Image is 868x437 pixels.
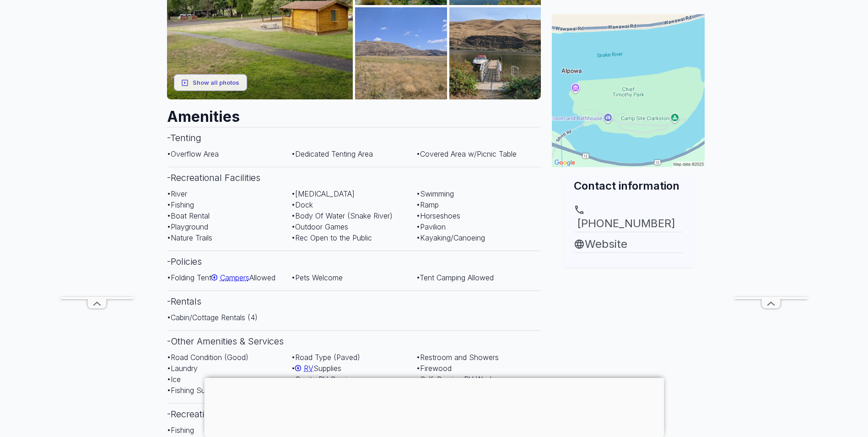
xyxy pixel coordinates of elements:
span: • Self-Service RV Wash [416,375,494,384]
span: • Laundry [167,364,198,373]
span: • Restroom and Showers [416,353,499,362]
span: • Pavilion [416,222,446,231]
span: • Dock [291,200,313,209]
span: • Playground [167,222,208,231]
h2: Amenities [167,99,541,127]
span: • Outdoor Games [291,222,348,231]
h3: - Tenting [167,127,541,148]
iframe: Advertisement [60,22,134,297]
span: • [MEDICAL_DATA] [291,189,355,198]
h3: - Other Amenities & Services [167,330,541,352]
span: • Road Condition (Good) [167,353,248,362]
h3: - Policies [167,251,541,272]
iframe: Advertisement [734,22,808,297]
img: Map for Chief Timothy Park [552,14,705,167]
span: • Swimming [416,189,454,198]
span: • Road Type (Paved) [291,353,360,362]
span: Campers [220,273,249,282]
span: RV [304,364,313,373]
a: RV [295,364,313,373]
img: AAcXr8pmTafzmpx5MGyrjUnyvFYCEcsdp3NnPMeJfdKQ4TFEbdeVD6lksNQpjIEbdGPSw49ieVwwufjHZeOvI9YT6vIJdhgTB... [449,7,541,99]
span: • Rec Open to the Public [291,233,372,242]
span: • Ice [167,375,181,384]
a: Website [574,236,683,252]
img: AAcXr8pPK9uhum_INCUaSNsVjIsWYWq7SQvS0drhdmPUb75cjKK65obKGQimBvEuepByHAxekwTXkUW9r2uKIEzaH7aauUzg_... [355,7,447,99]
iframe: Advertisement [204,378,664,435]
span: • Dedicated Tenting Area [291,149,373,158]
h3: - Recreational Facilities [167,167,541,188]
span: • Horseshoes [416,211,460,220]
span: • Covered Area w/Picnic Table [416,149,517,158]
h3: - Rentals [167,290,541,312]
span: • Fishing [167,200,194,209]
span: • Cabin/Cottage Rentals (4) [167,313,258,322]
span: • Body Of Water (Snake River) [291,211,393,220]
span: • Firewood [416,364,452,373]
span: • Fishing [167,426,194,435]
span: • Fishing Supplies [167,386,224,395]
span: • Kayaking/Canoeing [416,233,485,242]
span: • Tent Camping Allowed [416,273,494,282]
span: • River [167,189,187,198]
span: • Folding Tent Allowed [167,273,275,282]
span: • Nature Trails [167,233,212,242]
span: • Supplies [291,364,341,373]
h2: Contact information [574,178,683,193]
span: • Onsite RV Service [291,375,356,384]
button: Show all photos [174,74,247,91]
a: [PHONE_NUMBER] [574,204,683,232]
span: • Ramp [416,200,439,209]
span: • Overflow Area [167,149,219,158]
iframe: Advertisement [552,268,705,382]
span: • Pets Welcome [291,273,343,282]
h3: - Recreation Nearby (within 10 miles) [167,403,541,425]
span: • Boat Rental [167,211,210,220]
a: Campers [211,273,249,282]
